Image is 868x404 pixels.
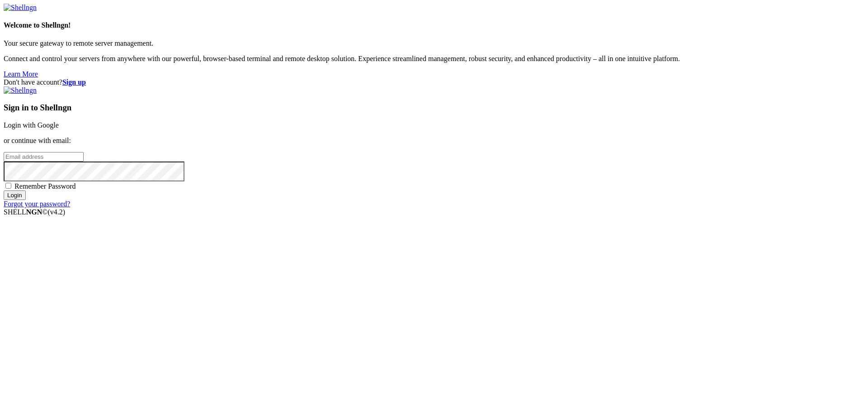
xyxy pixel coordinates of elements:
h3: Sign in to Shellngn [4,103,864,113]
input: Login [4,190,26,200]
h4: Welcome to Shellngn! [4,21,864,29]
p: Connect and control your servers from anywhere with our powerful, browser-based terminal and remo... [4,55,864,63]
p: or continue with email: [4,137,864,145]
a: Forgot your password? [4,200,70,208]
img: Shellngn [4,4,37,12]
input: Email address [4,152,84,162]
span: 4.2.0 [48,208,66,216]
img: Shellngn [4,86,37,95]
p: Your secure gateway to remote server management. [4,39,864,48]
span: Remember Password [14,182,76,190]
input: Remember Password [5,183,11,189]
a: Sign up [62,78,86,86]
b: NGN [26,208,42,216]
a: Learn More [4,70,38,78]
span: SHELL © [4,208,65,216]
a: Login with Google [4,121,59,129]
div: Don't have account? [4,78,864,86]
